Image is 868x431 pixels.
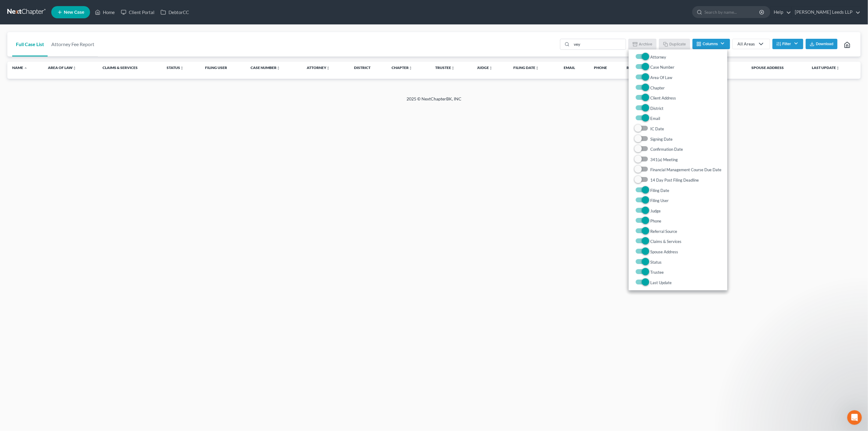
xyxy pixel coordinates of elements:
[48,32,98,56] a: Attorney Fee Report
[738,41,755,47] div: All Areas
[747,62,807,74] th: Spouse Address
[771,7,791,18] a: Help
[812,65,840,70] a: Last Updateunfold_more
[772,39,803,49] button: Filter
[24,66,27,70] i: expand_less
[650,137,673,142] span: Signing Date
[650,167,722,172] span: Financial Management Course Due Date
[650,249,678,254] span: Spouse Address
[650,65,675,70] span: Case Number
[118,7,157,18] a: Client Portal
[477,65,493,70] a: Judgeunfold_more
[167,65,184,70] a: Statusunfold_more
[572,39,626,49] input: Search by name...
[847,410,862,425] iframe: Intercom live chat
[816,42,834,46] span: Download
[650,85,665,90] span: Chapter
[650,229,677,234] span: Referral Source
[650,198,669,203] span: Filing User
[589,62,622,74] th: Phone
[392,65,412,70] a: Chapterunfold_more
[792,7,860,18] a: [PERSON_NAME] Leeds LLP
[451,66,455,70] i: unfold_more
[650,96,676,100] span: Client Address
[650,126,664,131] span: IC Date
[650,280,672,285] span: Last Update
[251,65,280,70] a: Case Numberunfold_more
[12,65,27,70] a: Name expand_less
[12,32,48,56] a: Full Case List
[260,96,608,107] div: 2025 © NextChapterBK, INC
[98,62,162,74] th: Claims & Services
[92,7,118,18] a: Home
[200,62,246,74] th: Filing User
[307,65,330,70] a: Attorneyunfold_more
[326,66,330,70] i: unfold_more
[409,66,412,70] i: unfold_more
[650,147,683,152] span: Confirmation Date
[629,49,727,290] div: Columns
[836,66,840,70] i: unfold_more
[349,62,387,74] th: District
[650,208,661,213] span: Judge
[650,239,682,244] span: Claims & Services
[650,178,699,183] span: 14 Day Post Filing Deadline
[806,39,837,49] button: Download
[157,7,192,18] a: DebtorCC
[650,55,666,60] span: Attorney
[535,66,539,70] i: unfold_more
[650,188,669,193] span: Filing Date
[650,260,662,265] span: Status
[627,65,664,70] a: Referral Sourceunfold_more
[650,106,664,111] span: District
[277,66,280,70] i: unfold_more
[693,39,730,49] button: Columns
[435,65,455,70] a: Trusteeunfold_more
[650,75,672,80] span: Area Of Law
[650,270,664,275] span: Trustee
[180,66,184,70] i: unfold_more
[650,219,661,223] span: Phone
[650,116,660,121] span: Email
[489,66,493,70] i: unfold_more
[48,65,76,70] a: Area of Lawunfold_more
[513,65,539,70] a: Filing Dateunfold_more
[64,10,84,15] span: New Case
[704,6,760,18] input: Search by name...
[559,62,589,74] th: Email
[73,66,76,70] i: unfold_more
[650,157,678,162] span: 341(a) Meeting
